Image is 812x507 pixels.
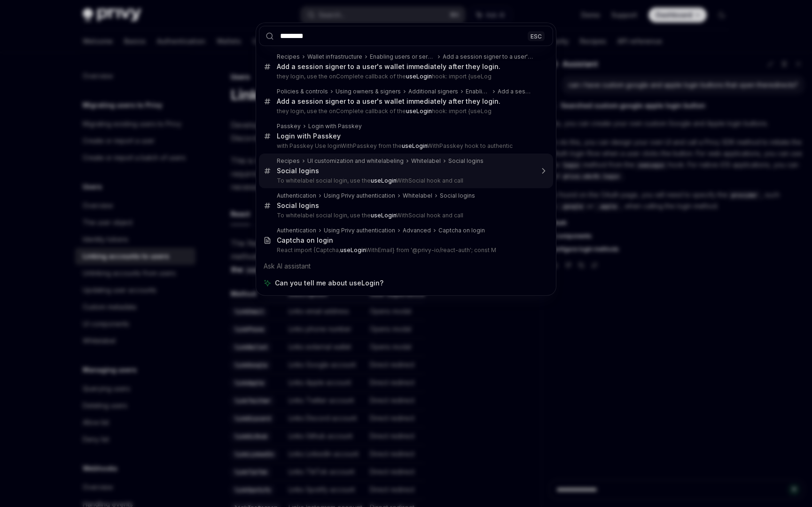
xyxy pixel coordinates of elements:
[336,88,401,95] div: Using owners & signers
[448,157,484,165] div: Social logins
[277,73,533,80] p: they login, use the onComplete callback of the hook: import {useLog
[277,201,319,210] div: Social logins
[324,192,395,200] div: Using Privy authentication
[402,142,427,149] b: useLogin
[307,157,404,165] div: UI customization and whitelabeling
[277,157,300,165] div: Recipes
[340,246,366,253] b: useLogin
[277,108,533,115] p: they login, use the onComplete callback of the hook: import {useLog
[371,212,396,219] b: useLogin
[277,192,316,200] div: Authentication
[277,227,316,234] div: Authentication
[275,278,383,288] span: Can you tell me about useLogin?
[324,227,395,234] div: Using Privy authentication
[443,53,533,61] div: Add a session signer to a user's wallet immediately after they login.
[277,123,301,130] div: Passkey
[277,177,533,184] p: To whitelabel social login, use the WithSocial hook and call
[371,177,396,184] b: useLogin
[406,108,432,115] b: useLogin
[259,258,553,275] div: Ask AI assistant
[403,192,432,200] div: Whitelabel
[528,31,545,41] div: ESC
[408,88,458,95] div: Additional signers
[406,73,432,80] b: useLogin
[277,167,319,175] div: Social logins
[370,53,435,61] div: Enabling users or servers to execute transactions
[277,97,500,106] div: Add a session signer to a user's wallet immediately after they login.
[403,227,431,234] div: Advanced
[498,88,533,95] div: Add a session signer to a user's wallet immediately after they login.
[277,236,333,245] div: Captcha on login
[438,227,485,234] div: Captcha on login
[277,62,500,71] div: Add a session signer to a user's wallet immediately after they login.
[440,192,475,200] div: Social logins
[277,88,328,95] div: Policies & controls
[466,88,490,95] div: Enabling users or servers to execute transactions
[308,123,362,130] div: Login with Passkey
[411,157,441,165] div: Whitelabel
[307,53,362,61] div: Wallet infrastructure
[277,246,533,254] p: React import {Captcha, WithEmail} from '@privy-io/react-auth'; const M
[277,212,533,219] p: To whitelabel social login, use the WithSocial hook and call
[277,132,341,140] div: Login with Passkey
[277,142,533,150] p: with Passkey Use loginWithPasskey from the WithPasskey hook to authentic
[277,53,300,61] div: Recipes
